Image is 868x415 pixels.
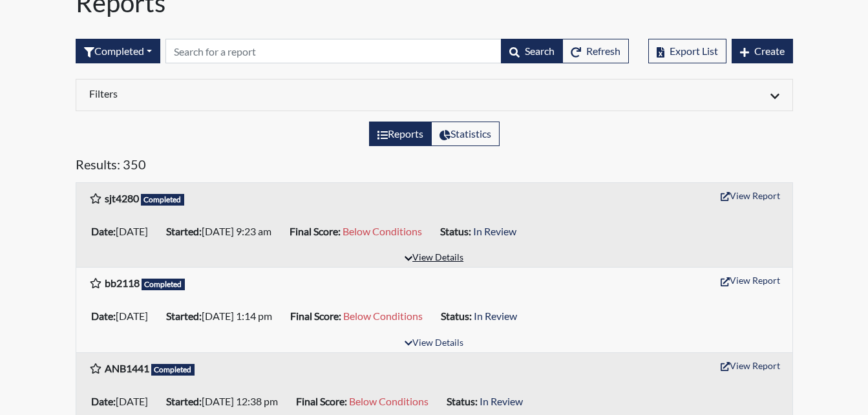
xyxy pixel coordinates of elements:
[166,310,202,322] b: Started:
[480,395,523,407] span: In Review
[296,395,347,407] b: Final Score:
[290,310,341,322] b: Final Score:
[399,335,469,352] button: View Details
[343,225,422,237] span: Below Conditions
[343,310,423,322] span: Below Conditions
[76,156,793,177] h5: Results: 350
[161,306,285,326] li: [DATE] 1:14 pm
[586,45,620,57] span: Refresh
[648,39,726,63] button: Export List
[105,362,149,374] b: ANB1441
[141,194,185,206] span: Completed
[670,45,718,57] span: Export List
[290,225,341,237] b: Final Score:
[86,221,161,242] li: [DATE]
[369,122,432,146] label: View the list of reports
[715,356,786,376] button: View Report
[474,310,517,322] span: In Review
[165,39,502,63] input: Search by Registration ID, Interview Number, or Investigation Name.
[440,225,471,237] b: Status:
[473,225,516,237] span: In Review
[105,192,139,204] b: sjt4280
[142,279,185,290] span: Completed
[399,250,469,267] button: View Details
[166,225,202,237] b: Started:
[431,122,500,146] label: View statistics about completed interviews
[91,395,116,407] b: Date:
[161,221,284,242] li: [DATE] 9:23 am
[76,39,160,63] button: Completed
[754,45,785,57] span: Create
[525,45,555,57] span: Search
[166,395,202,407] b: Started:
[105,277,140,289] b: bb2118
[86,306,161,326] li: [DATE]
[715,270,786,290] button: View Report
[349,395,429,407] span: Below Conditions
[79,87,789,103] div: Click to expand/collapse filters
[562,39,629,63] button: Refresh
[161,391,291,412] li: [DATE] 12:38 pm
[76,39,160,63] div: Filter by interview status
[91,225,116,237] b: Date:
[86,391,161,412] li: [DATE]
[91,310,116,322] b: Date:
[501,39,563,63] button: Search
[89,87,425,100] h6: Filters
[715,186,786,206] button: View Report
[732,39,793,63] button: Create
[447,395,478,407] b: Status:
[441,310,472,322] b: Status:
[151,364,195,376] span: Completed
